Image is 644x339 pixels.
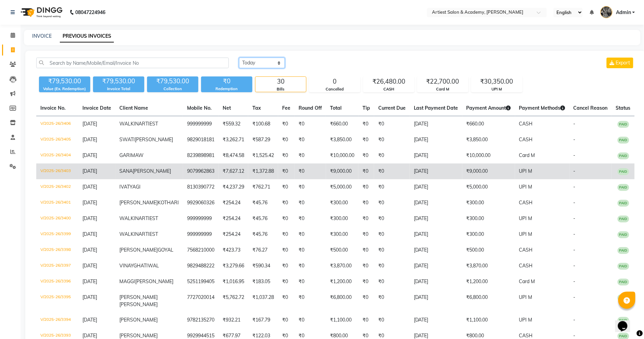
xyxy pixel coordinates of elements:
[462,274,515,290] td: ₹1,200.00
[93,76,144,86] div: ₹79,530.00
[183,274,219,290] td: 5251199405
[255,77,306,86] div: 30
[363,105,370,111] span: Tip
[147,86,198,92] div: Collection
[127,184,141,190] span: TYAGI
[519,332,533,339] span: CASH
[82,184,97,190] span: [DATE]
[82,121,97,127] span: [DATE]
[574,294,576,300] span: -
[374,274,410,290] td: ₹0
[294,258,326,274] td: ₹0
[574,105,608,111] span: Cancel Reason
[248,148,278,164] td: ₹1,525.42
[278,164,294,179] td: ₹0
[248,290,278,312] td: ₹1,037.28
[183,148,219,164] td: 8239898981
[616,60,630,66] span: Export
[618,263,629,270] span: PAID
[278,312,294,328] td: ₹0
[374,164,410,179] td: ₹0
[410,211,462,227] td: [DATE]
[519,105,565,111] span: Payment Methods
[36,312,78,328] td: V/2025-26/3394
[472,77,522,86] div: ₹30,350.00
[278,242,294,258] td: ₹0
[326,179,358,195] td: ₹5,000.00
[374,148,410,164] td: ₹0
[358,258,374,274] td: ₹0
[201,86,252,92] div: Redemption
[219,116,248,132] td: ₹559.32
[82,136,97,143] span: [DATE]
[326,290,358,312] td: ₹6,800.00
[607,58,633,68] button: Export
[574,247,576,253] span: -
[248,195,278,211] td: ₹45.76
[82,332,97,339] span: [DATE]
[133,168,171,174] span: [PERSON_NAME]
[219,195,248,211] td: ₹254.24
[119,184,127,190] span: IVA
[519,136,533,143] span: CASH
[414,105,458,111] span: Last Payment Date
[519,199,533,206] span: CASH
[82,168,97,174] span: [DATE]
[618,216,629,222] span: PAID
[618,121,629,128] span: PAID
[294,312,326,328] td: ₹0
[574,215,576,221] span: -
[601,6,613,18] img: Admin
[119,168,133,174] span: SANA
[294,195,326,211] td: ₹0
[616,9,631,16] span: Admin
[519,152,535,158] span: Card M
[139,231,158,237] span: ARTIEST
[201,76,252,86] div: ₹0
[119,332,158,339] span: [PERSON_NAME]
[358,148,374,164] td: ₹0
[36,211,78,227] td: V/2025-26/3400
[299,105,322,111] span: Round Off
[358,242,374,258] td: ₹0
[330,105,342,111] span: Total
[36,195,78,211] td: V/2025-26/3401
[374,132,410,148] td: ₹0
[358,274,374,290] td: ₹0
[119,317,158,323] span: [PERSON_NAME]
[358,179,374,195] td: ₹0
[183,242,219,258] td: 7568210000
[119,294,158,300] span: [PERSON_NAME]
[183,179,219,195] td: 8130390772
[36,274,78,290] td: V/2025-26/3396
[278,274,294,290] td: ₹0
[183,258,219,274] td: 9829488222
[358,116,374,132] td: ₹0
[358,132,374,148] td: ₹0
[410,227,462,242] td: [DATE]
[294,274,326,290] td: ₹0
[248,227,278,242] td: ₹45.76
[519,263,533,269] span: CASH
[410,116,462,132] td: [DATE]
[278,290,294,312] td: ₹0
[82,215,97,221] span: [DATE]
[219,258,248,274] td: ₹3,279.66
[364,86,414,92] div: CASH
[219,290,248,312] td: ₹5,762.72
[462,179,515,195] td: ₹5,000.00
[278,132,294,148] td: ₹0
[310,86,360,92] div: Cancelled
[378,105,406,111] span: Current Due
[119,152,138,158] span: GARIMA
[358,164,374,179] td: ₹0
[82,294,97,300] span: [DATE]
[119,263,133,269] span: VINAY
[374,211,410,227] td: ₹0
[278,179,294,195] td: ₹0
[358,312,374,328] td: ₹0
[358,290,374,312] td: ₹0
[248,211,278,227] td: ₹45.76
[358,211,374,227] td: ₹0
[183,227,219,242] td: 999999999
